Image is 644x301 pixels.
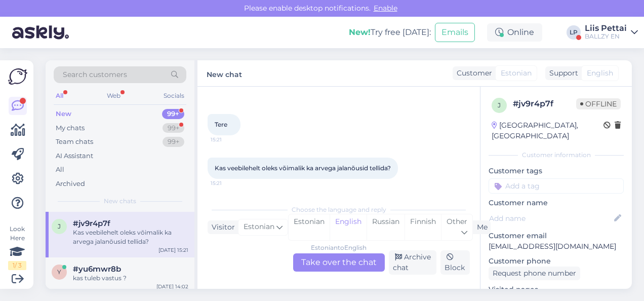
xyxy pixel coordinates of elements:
[389,250,436,275] div: Archive chat
[215,164,391,172] span: Kas veebilehelt oleks võimalik ka arvega jalanõusid tellida?
[489,241,624,252] p: [EMAIL_ADDRESS][DOMAIN_NAME]
[371,4,400,13] span: Enable
[63,69,127,80] span: Search customers
[8,224,26,270] div: Look Here
[289,214,330,240] div: Estonian
[207,66,242,80] label: New chat
[73,219,110,228] span: #jv9r4p7f
[311,243,367,252] div: Estonian to English
[56,109,71,119] div: New
[367,214,405,240] div: Russian
[208,222,235,233] div: Visitor
[73,274,188,283] div: kas tuleb vastus ?
[576,98,621,109] span: Offline
[489,267,580,280] div: Request phone number
[162,109,184,119] div: 99+
[453,68,492,79] div: Customer
[447,217,467,226] span: Other
[487,23,542,42] div: Online
[440,250,470,275] div: Block
[587,68,613,79] span: English
[349,27,371,37] b: New!
[489,150,624,160] div: Customer information
[545,68,578,79] div: Support
[489,213,612,224] input: Add name
[215,121,227,128] span: Tere
[163,137,184,147] div: 99+
[73,265,121,274] span: #yu6mwr8b
[208,205,470,214] div: Choose the language and reply
[585,32,627,41] div: BALLZY EN
[489,284,624,295] p: Visited pages
[211,179,249,187] span: 15:21
[56,165,64,175] div: All
[211,136,249,143] span: 15:21
[56,123,85,133] div: My chats
[492,120,603,141] div: [GEOGRAPHIC_DATA], [GEOGRAPHIC_DATA]
[489,198,624,208] p: Customer name
[585,24,638,41] a: Liis PettaiBALLZY EN
[158,246,188,254] div: [DATE] 15:21
[489,166,624,176] p: Customer tags
[57,268,61,276] span: y
[244,221,274,233] span: Estonian
[56,179,85,189] div: Archived
[73,228,188,246] div: Kas veebilehelt oleks võimalik ka arvega jalanõusid tellida?
[293,253,385,272] div: Take over the chat
[513,98,576,110] div: # jv9r4p7f
[473,222,488,233] div: Me
[56,137,93,147] div: Team chats
[435,23,475,42] button: Emails
[105,89,123,102] div: Web
[104,197,136,206] span: New chats
[58,222,61,230] span: j
[585,24,627,32] div: Liis Pettai
[501,68,532,79] span: Estonian
[349,26,431,39] div: Try free [DATE]:
[405,214,441,240] div: Finnish
[56,151,93,161] div: AI Assistant
[162,89,186,102] div: Socials
[8,261,26,270] div: 1 / 3
[156,283,188,290] div: [DATE] 14:02
[330,214,367,240] div: English
[489,178,624,194] input: Add a tag
[8,68,27,85] img: Askly Logo
[489,256,624,267] p: Customer phone
[489,231,624,241] p: Customer email
[498,101,501,109] span: j
[163,123,184,133] div: 99+
[567,25,581,40] div: LP
[54,89,65,102] div: All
